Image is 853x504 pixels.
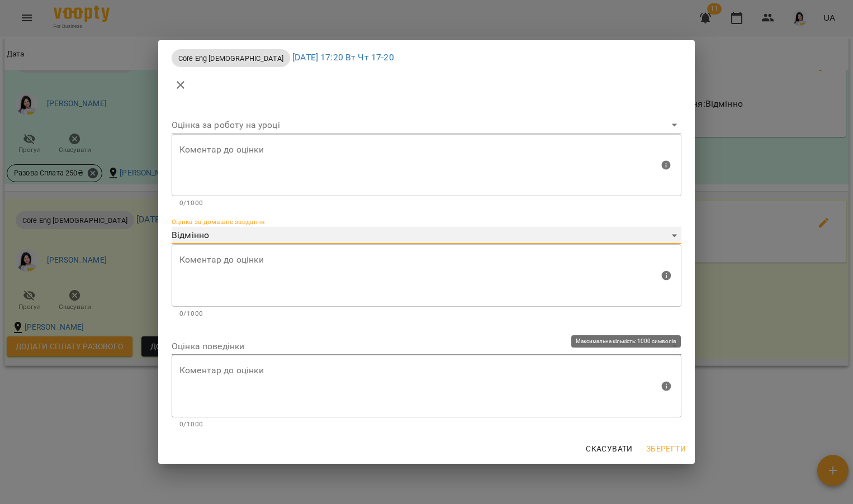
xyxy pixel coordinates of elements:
p: 0/1000 [179,308,674,320]
p: 0/1000 [179,198,674,209]
span: Скасувати [586,442,633,455]
div: Відмінно [172,227,681,245]
span: Зберегти [646,442,686,455]
div: Максимальна кількість: 1000 символів [172,134,681,209]
div: Максимальна кількість: 1000 символів [172,244,681,319]
button: close [167,72,194,98]
a: [DATE] 17:20 Вт Чт 17-20 [292,53,394,63]
button: Зберегти [642,439,690,459]
label: Оцінка за домашнє завдання [172,218,265,225]
button: Скасувати [581,439,637,459]
p: 0/1000 [179,419,674,430]
span: Core Eng [DEMOGRAPHIC_DATA] [172,53,290,64]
